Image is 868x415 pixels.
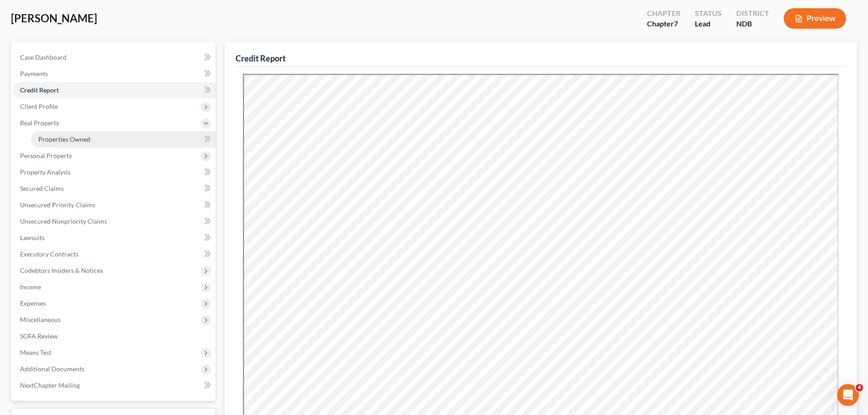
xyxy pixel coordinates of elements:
[13,66,216,82] a: Payments
[20,70,48,77] span: Payments
[695,8,722,19] div: Status
[20,266,103,274] span: Codebtors Insiders & Notices
[736,19,769,29] div: NDB
[20,283,41,291] span: Income
[13,49,216,66] a: Case Dashboard
[13,328,216,344] a: SOFA Review
[11,11,97,25] span: [PERSON_NAME]
[13,230,216,246] a: Lawsuits
[20,119,59,127] span: Real Property
[20,365,84,373] span: Additional Documents
[20,86,59,94] span: Credit Report
[13,164,216,180] a: Property Analysis
[20,53,67,61] span: Case Dashboard
[13,82,216,98] a: Credit Report
[236,53,286,64] div: Credit Report
[31,131,216,148] a: Properties Owned
[20,332,58,340] span: SOFA Review
[20,234,45,241] span: Lawsuits
[647,8,680,19] div: Chapter
[20,250,78,258] span: Executory Contracts
[13,197,216,213] a: Unsecured Priority Claims
[13,180,216,197] a: Secured Claims
[13,377,216,394] a: NextChapter Mailing
[856,384,863,391] span: 4
[20,348,51,356] span: Means Test
[647,19,680,29] div: Chapter
[20,201,95,209] span: Unsecured Priority Claims
[20,316,61,323] span: Miscellaneous
[784,8,846,29] button: Preview
[20,102,58,110] span: Client Profile
[837,384,859,406] iframe: Intercom live chat
[674,19,678,28] span: 7
[13,213,216,230] a: Unsecured Nonpriority Claims
[20,168,71,176] span: Property Analysis
[20,381,80,389] span: NextChapter Mailing
[736,8,769,19] div: District
[20,299,46,307] span: Expenses
[20,217,107,225] span: Unsecured Nonpriority Claims
[13,246,216,262] a: Executory Contracts
[20,184,64,192] span: Secured Claims
[38,135,90,143] span: Properties Owned
[695,19,722,29] div: Lead
[20,152,72,159] span: Personal Property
